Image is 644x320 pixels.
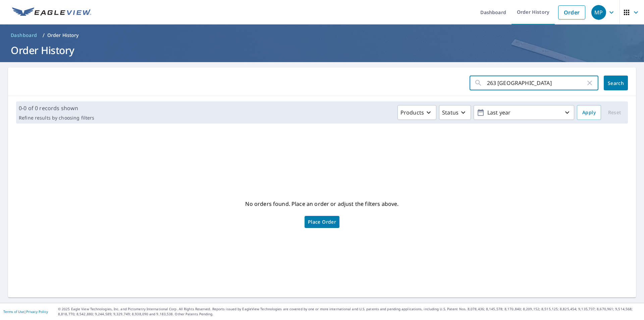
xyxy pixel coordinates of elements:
li: / [43,31,45,39]
p: © 2025 Eagle View Technologies, Inc. and Pictometry International Corp. All Rights Reserved. Repo... [58,307,641,317]
nav: breadcrumb [8,30,636,41]
a: Privacy Policy [26,309,48,314]
span: Place Order [308,220,336,224]
input: Address, Report #, Claim ID, etc. [487,74,586,92]
button: Products [397,105,436,120]
span: Search [609,80,623,86]
p: Order History [47,32,79,39]
p: Refine results by choosing filters [19,115,94,121]
p: Products [400,108,424,117]
button: Search [604,76,628,90]
button: Apply [577,105,601,120]
span: Dashboard [11,32,37,39]
span: Apply [582,108,596,117]
p: Last year [485,107,563,119]
p: 0-0 of 0 records shown [19,104,94,112]
p: | [3,310,48,314]
div: MP [591,5,606,20]
button: Status [439,105,471,120]
a: Dashboard [8,30,40,41]
img: EV Logo [12,7,91,17]
p: Status [442,108,459,117]
a: Place Order [305,216,339,228]
button: Last year [474,105,574,120]
a: Order [558,5,585,19]
p: No orders found. Place an order or adjust the filters above. [245,198,398,209]
a: Terms of Use [3,309,24,314]
h1: Order History [8,43,636,57]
